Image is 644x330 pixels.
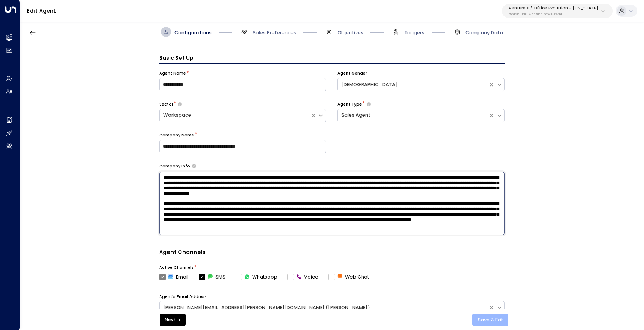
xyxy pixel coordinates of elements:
[159,274,189,280] label: Email
[236,274,277,280] label: Whatsapp
[159,132,194,138] label: Company Name
[472,314,508,326] button: Save & Exit
[159,248,505,258] h4: Agent Channels
[367,102,371,107] button: Select whether your copilot will handle inquiries directly from leads or from brokers representin...
[192,164,196,168] button: Provide a brief overview of your company, including your industry, products or services, and any ...
[159,101,173,107] label: Sector
[341,112,485,119] div: Sales Agent
[27,7,56,15] a: Edit Agent
[509,6,599,10] p: Venture X / Office Evolution - [US_STATE]
[337,70,367,76] label: Agent Gender
[404,29,424,36] span: Triggers
[160,314,186,326] button: Next
[338,29,363,36] span: Objectives
[163,112,307,119] div: Workspace
[159,294,207,300] label: Agent's Email Address
[328,274,369,280] label: Web Chat
[341,81,485,88] div: [DEMOGRAPHIC_DATA]
[159,265,194,271] label: Active Channels
[253,29,296,36] span: Sales Preferences
[174,29,212,36] span: Configurations
[159,70,186,76] label: Agent Name
[159,163,190,169] label: Company Info
[502,4,613,18] button: Venture X / Office Evolution - [US_STATE]55add3b1-1b83-41a7-91ae-b657300f4a1a
[163,304,485,311] div: [PERSON_NAME][EMAIL_ADDRESS][PERSON_NAME][DOMAIN_NAME] ([PERSON_NAME])
[287,274,318,280] label: Voice
[509,13,599,16] p: 55add3b1-1b83-41a7-91ae-b657300f4a1a
[159,54,505,64] h3: Basic Set Up
[199,274,225,280] label: SMS
[465,29,503,36] span: Company Data
[337,101,362,107] label: Agent Type
[178,102,182,107] button: Select whether your copilot will handle inquiries directly from leads or from brokers representin...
